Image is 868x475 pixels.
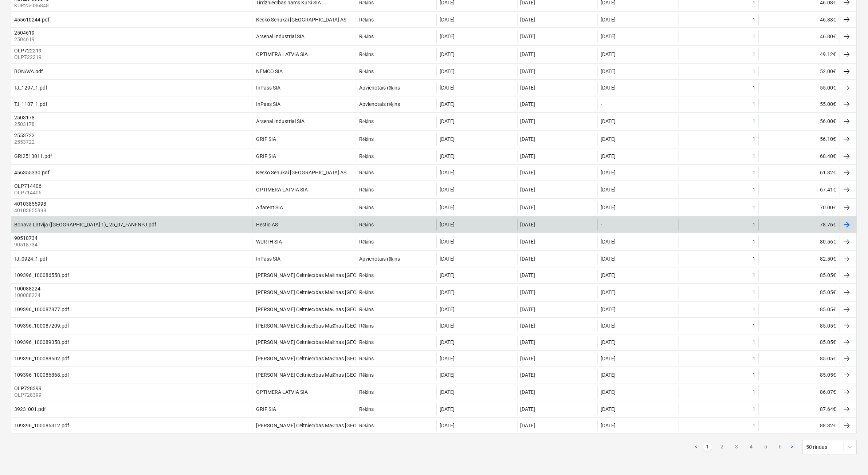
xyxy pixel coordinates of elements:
[14,273,69,278] div: 109396_100086558.pdf
[14,115,35,121] div: 2503178
[14,356,69,362] div: 109396_100088602.pdf
[359,187,374,193] div: Rēķins
[359,256,400,262] div: Apvienotais rēķins
[601,340,616,345] div: [DATE]
[753,85,756,91] div: 1
[759,235,839,249] div: 80.56€
[359,17,374,23] div: Rēķins
[601,256,616,262] div: [DATE]
[521,372,535,378] div: [DATE]
[601,205,616,211] div: [DATE]
[256,356,403,362] div: [PERSON_NAME] Celtniecības Mašīnas [GEOGRAPHIC_DATA] SIA
[359,389,374,396] div: Rēķins
[759,48,839,61] div: 49.12€
[359,136,374,143] div: Rēķins
[440,17,455,23] div: [DATE]
[14,102,47,107] div: TJ_1107_1.pdf
[256,170,346,176] div: Kesko Senukai [GEOGRAPHIC_DATA] AS
[759,167,839,179] div: 61.32€
[256,256,280,262] div: InPass SIA
[521,256,535,262] div: [DATE]
[521,407,535,412] div: [DATE]
[359,170,374,176] div: Rēķins
[14,2,50,9] p: KUR25-036848
[753,170,756,176] div: 1
[440,52,455,58] div: [DATE]
[440,389,455,395] div: [DATE]
[601,85,616,91] div: [DATE]
[14,30,35,36] div: 2504619
[256,290,403,296] div: [PERSON_NAME] Celtniecības Mašīnas [GEOGRAPHIC_DATA] SIA
[440,372,455,378] div: [DATE]
[753,136,756,142] div: 1
[521,423,535,429] div: [DATE]
[359,372,374,379] div: Rēķins
[753,356,756,362] div: 1
[521,136,535,142] div: [DATE]
[14,286,40,292] div: 100088224
[256,323,403,329] div: [PERSON_NAME] Celtniecības Mašīnas [GEOGRAPHIC_DATA] SIA
[759,286,839,299] div: 85.05€
[601,222,602,228] div: -
[359,222,374,228] div: Rēķins
[521,69,535,75] div: [DATE]
[753,273,756,278] div: 1
[753,290,756,296] div: 1
[703,443,712,452] a: Page 1 is your current page
[256,307,403,313] div: [PERSON_NAME] Celtniecības Mašīnas [GEOGRAPHIC_DATA] SIA
[440,69,455,75] div: [DATE]
[440,119,455,124] div: [DATE]
[759,133,839,146] div: 56.10€
[759,30,839,43] div: 46.80€
[759,82,839,94] div: 55.00€
[759,115,839,128] div: 56.00€
[753,323,756,329] div: 1
[359,205,374,211] div: Rēķins
[440,187,455,193] div: [DATE]
[521,307,535,313] div: [DATE]
[753,372,756,378] div: 1
[601,187,616,193] div: [DATE]
[256,119,305,124] div: Arsenal Industrial SIA
[14,340,69,345] div: 109396_100089358.pdf
[256,102,280,107] div: InPass SIA
[601,170,616,176] div: [DATE]
[256,239,282,245] div: WURTH SIA
[359,273,374,279] div: Rēķins
[759,66,839,78] div: 52.00€
[440,239,455,245] div: [DATE]
[776,443,785,452] a: Page 6
[753,119,756,124] div: 1
[759,14,839,25] div: 46.38€
[359,423,374,429] div: Rēķins
[14,170,50,176] div: 456355330.pdf
[359,69,374,75] div: Rēķins
[753,52,756,58] div: 1
[440,307,455,313] div: [DATE]
[601,69,616,75] div: [DATE]
[692,443,700,452] a: Previous page
[759,304,839,316] div: 85.05€
[753,34,756,40] div: 1
[256,69,283,75] div: NEMCO SIA
[753,69,756,75] div: 1
[440,290,455,296] div: [DATE]
[601,389,616,395] div: [DATE]
[759,337,839,348] div: 85.05€
[256,136,276,142] div: GRIF SIA
[14,36,36,43] p: 2504619
[521,187,535,193] div: [DATE]
[14,235,38,241] div: 90518734
[14,133,35,139] div: 2553722
[256,340,403,346] div: [PERSON_NAME] Celtniecības Mašīnas [GEOGRAPHIC_DATA] SIA
[440,407,455,412] div: [DATE]
[759,353,839,365] div: 85.05€
[601,239,616,245] div: [DATE]
[521,290,535,296] div: [DATE]
[359,154,374,160] div: Rēķins
[256,372,403,379] div: [PERSON_NAME] Celtniecības Mašīnas [GEOGRAPHIC_DATA] SIA
[601,290,616,296] div: [DATE]
[521,17,535,23] div: [DATE]
[359,85,400,91] div: Apvienotais rēķins
[759,253,839,265] div: 82.50€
